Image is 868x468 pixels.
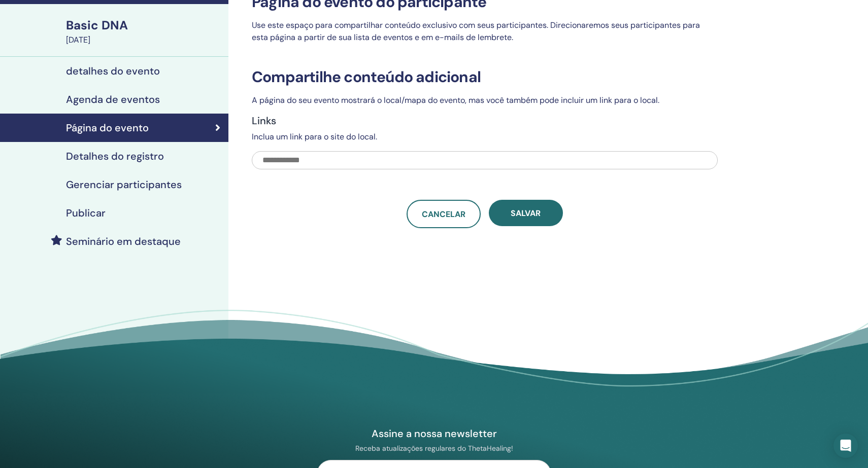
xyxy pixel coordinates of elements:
h4: Página do evento [66,122,149,134]
h4: detalhes do evento [66,65,160,77]
h4: Publicar [66,207,106,219]
h4: Seminário em destaque [66,235,181,247]
button: Salvar [489,200,563,226]
a: Basic DNA[DATE] [60,17,228,46]
h4: Links [252,115,718,127]
div: [DATE] [66,34,222,46]
p: Receba atualizações regulares do ThetaHealing! [317,444,551,453]
div: Open Intercom Messenger [833,434,858,458]
span: Cancelar [422,209,465,220]
h4: Assine a nossa newsletter [317,427,551,440]
p: A página do seu evento mostrará o local/mapa do evento, mas você também pode incluir um link para... [252,94,718,106]
h4: Agenda de eventos [66,93,160,105]
a: Cancelar [407,200,481,228]
h4: Detalhes do registro [66,150,164,162]
div: Basic DNA [66,17,222,34]
p: Inclua um link para o site do local. [252,131,718,143]
span: Salvar [511,208,541,219]
h4: Gerenciar participantes [66,178,182,191]
p: Use este espaço para compartilhar conteúdo exclusivo com seus participantes. Direcionaremos seus ... [252,19,718,44]
h3: Compartilhe conteúdo adicional [252,68,718,86]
